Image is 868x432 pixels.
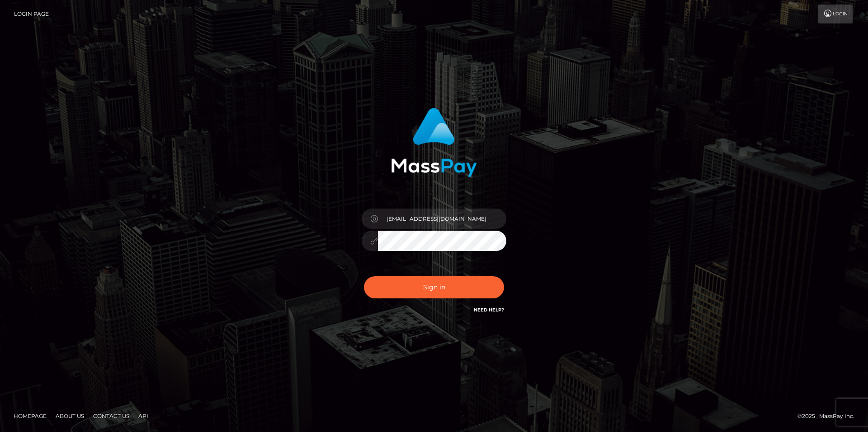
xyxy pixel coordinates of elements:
[378,209,506,229] input: Username...
[364,276,504,298] button: Sign in
[797,411,861,421] div: © 2025 , MassPay Inc.
[10,409,50,423] a: Homepage
[90,409,133,423] a: Contact Us
[52,409,88,423] a: About Us
[14,5,49,23] a: Login Page
[391,108,477,177] img: MassPay Login
[474,307,504,313] a: Need Help?
[135,409,152,423] a: API
[818,5,853,23] a: Login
